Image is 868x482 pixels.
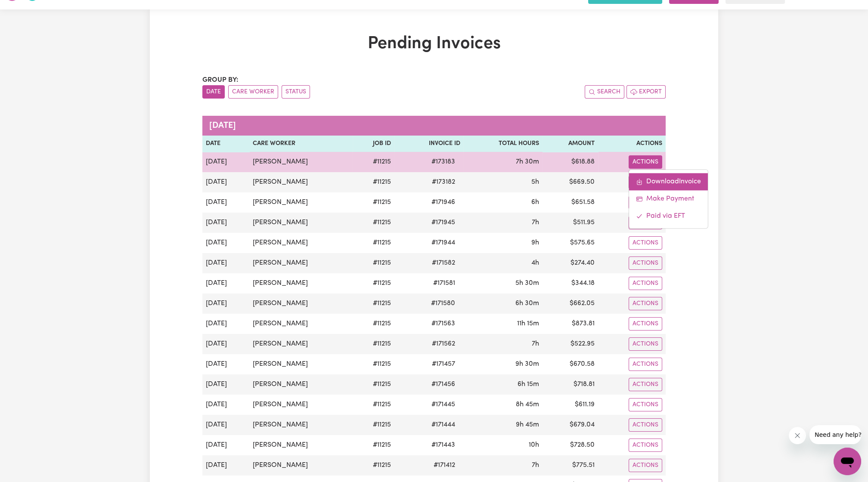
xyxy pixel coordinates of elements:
a: Make Payment [629,190,708,207]
span: 4 hours [531,260,539,266]
span: # 171580 [425,298,460,309]
td: [DATE] [202,314,249,334]
td: [DATE] [202,354,249,374]
td: [PERSON_NAME] [249,294,353,314]
td: [DATE] [202,192,249,213]
td: $ 873.81 [542,314,598,334]
td: [PERSON_NAME] [249,374,353,395]
button: Actions [629,155,662,169]
button: Actions [629,337,662,351]
button: Actions [629,358,662,371]
th: Job ID [353,136,394,152]
span: 11 hours 15 minutes [517,320,539,327]
td: $ 522.95 [542,334,598,354]
span: # 171563 [426,318,460,329]
button: sort invoices by care worker [228,85,278,99]
iframe: Close message [789,427,806,444]
th: Amount [542,136,598,152]
th: Actions [598,136,666,152]
td: [DATE] [202,415,249,435]
span: 7 hours [532,340,539,347]
td: [PERSON_NAME] [249,253,353,273]
span: # 171944 [426,238,460,248]
span: # 171946 [426,197,460,207]
td: [DATE] [202,172,249,192]
button: sort invoices by date [202,85,225,99]
span: # 171945 [426,217,460,228]
td: # 11215 [353,233,394,253]
td: [PERSON_NAME] [249,395,353,415]
td: # 11215 [353,192,394,213]
td: $ 511.95 [542,213,598,233]
td: [DATE] [202,253,249,273]
td: # 11215 [353,354,394,374]
td: # 11215 [353,395,394,415]
span: 8 hours 45 minutes [516,401,539,408]
span: 6 hours [531,199,539,206]
td: $ 662.05 [542,294,598,314]
button: Search [585,85,624,99]
td: [PERSON_NAME] [249,213,353,233]
td: [DATE] [202,213,249,233]
button: Actions [629,459,662,472]
h1: Pending Invoices [202,34,666,54]
th: Date [202,136,249,152]
td: # 11215 [353,455,394,476]
span: # 171581 [428,278,460,288]
td: [PERSON_NAME] [249,455,353,476]
td: $ 728.50 [542,435,598,455]
button: sort invoices by paid status [282,85,310,99]
span: # 171457 [426,359,460,369]
button: Actions [629,398,662,411]
div: Actions [629,169,708,229]
td: # 11215 [353,294,394,314]
span: 6 hours 15 minutes [518,381,539,388]
td: $ 669.50 [542,172,598,192]
td: [DATE] [202,233,249,253]
td: [PERSON_NAME] [249,152,353,172]
td: [PERSON_NAME] [249,192,353,213]
td: # 11215 [353,314,394,334]
span: # 171456 [426,379,460,389]
td: $ 344.18 [542,273,598,294]
td: [DATE] [202,374,249,395]
td: [DATE] [202,294,249,314]
span: 5 hours [531,179,539,185]
td: [PERSON_NAME] [249,334,353,354]
span: Need any help? [5,6,52,13]
a: Download invoice #173183 [629,173,708,190]
button: Export [626,85,666,99]
span: # 171412 [428,460,460,470]
span: 6 hours 30 minutes [515,300,539,307]
span: # 171562 [426,339,460,349]
th: Invoice ID [394,136,463,152]
button: Actions [629,439,662,452]
td: # 11215 [353,253,394,273]
td: [DATE] [202,334,249,354]
span: # 171582 [426,258,460,268]
iframe: Button to launch messaging window [834,448,861,475]
span: 5 hours 30 minutes [515,280,539,287]
td: # 11215 [353,213,394,233]
td: # 11215 [353,152,394,172]
span: 7 hours 30 minutes [516,158,539,165]
a: Mark invoice #173183 as paid via EFT [629,207,708,225]
td: [DATE] [202,435,249,455]
td: [DATE] [202,455,249,476]
td: $ 274.40 [542,253,598,273]
button: Actions [629,317,662,331]
td: $ 618.88 [542,152,598,172]
td: $ 611.19 [542,395,598,415]
span: # 171443 [426,440,460,450]
span: # 171445 [426,399,460,410]
td: # 11215 [353,415,394,435]
button: Actions [629,297,662,310]
td: [PERSON_NAME] [249,435,353,455]
td: [DATE] [202,152,249,172]
td: $ 718.81 [542,374,598,395]
td: [PERSON_NAME] [249,354,353,374]
span: Group by: [202,77,239,83]
td: [PERSON_NAME] [249,172,353,192]
td: # 11215 [353,435,394,455]
td: $ 775.51 [542,455,598,476]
